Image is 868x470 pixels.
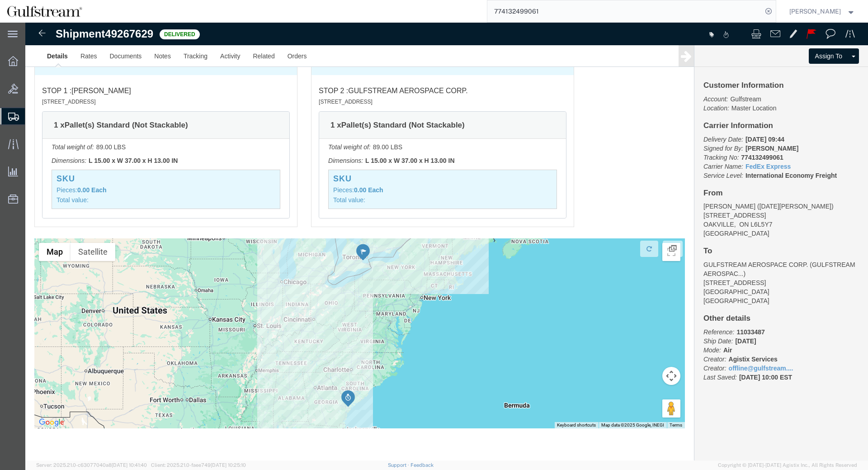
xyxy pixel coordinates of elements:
[718,461,857,469] span: Copyright © [DATE]-[DATE] Agistix Inc., All Rights Reserved
[789,6,856,17] button: [PERSON_NAME]
[151,462,246,468] span: Client: 2025.21.0-faee749
[211,462,246,468] span: [DATE] 10:25:10
[36,462,147,468] span: Server: 2025.21.0-c63077040a8
[410,462,434,468] a: Feedback
[6,5,83,18] img: logo
[487,0,762,22] input: Search for shipment number, reference number
[388,462,410,468] a: Support
[25,23,868,461] iframe: FS Legacy Container
[789,6,841,16] span: Jene Middleton
[112,462,147,468] span: [DATE] 10:41:40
